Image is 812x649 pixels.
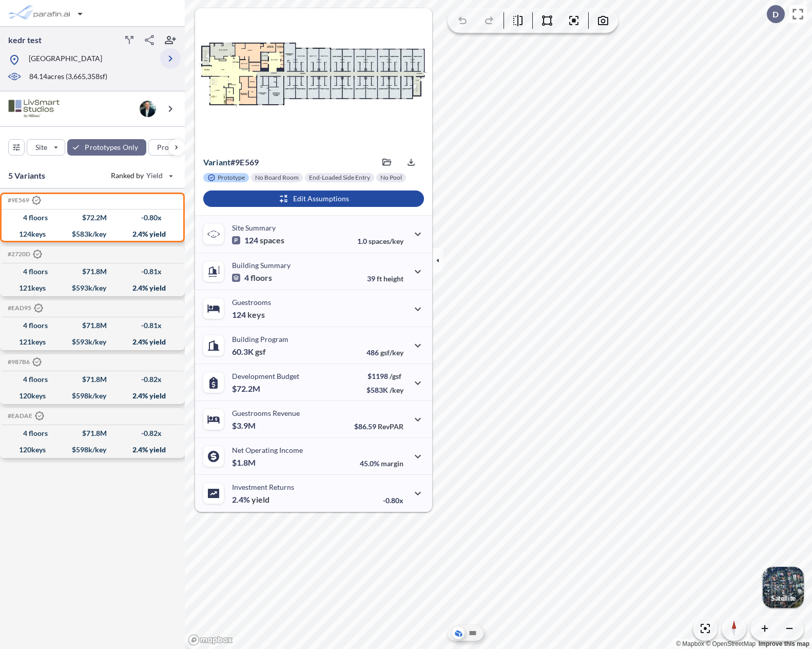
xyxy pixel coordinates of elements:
[763,567,804,608] img: Switcher Image
[29,53,102,66] p: [GEOGRAPHIC_DATA]
[232,457,257,468] p: $1.8M
[232,483,294,491] p: Investment Returns
[378,422,403,431] span: RevPAR
[772,10,779,19] p: D
[232,446,303,454] p: Net Operating Income
[369,237,403,245] span: spaces/key
[354,422,403,431] p: $86.59
[6,250,42,259] h5: Click to copy the code
[383,274,403,283] span: height
[67,139,146,156] button: Prototypes Only
[366,386,403,394] p: $583K
[452,627,465,639] button: Aerial View
[232,335,288,343] p: Building Program
[390,386,403,394] span: /key
[232,298,271,307] p: Guestrooms
[8,169,46,182] p: 5 Variants
[759,640,809,647] a: Improve this map
[27,139,65,156] button: Site
[146,170,163,181] span: Yield
[676,640,704,647] a: Mapbox
[35,142,47,152] p: Site
[366,348,403,357] p: 486
[706,640,756,647] a: OpenStreetMap
[157,142,186,152] p: Program
[140,101,156,117] img: user logo
[771,594,796,602] p: Satellite
[381,459,403,468] span: margin
[232,347,266,357] p: 60.3K
[8,34,42,46] p: kedr test
[232,223,276,232] p: Site Summary
[357,237,403,245] p: 1.0
[232,494,269,505] p: 2.4%
[203,157,230,167] span: Variant
[203,157,259,167] p: # 9e569
[260,235,284,245] span: spaces
[293,194,349,204] p: Edit Assumptions
[367,274,403,283] p: 39
[763,567,804,608] button: Switcher ImageSatellite
[232,261,291,270] p: Building Summary
[6,304,43,313] h5: Click to copy the code
[232,235,284,245] p: 124
[218,174,245,182] p: Prototype
[232,273,272,283] p: 4
[203,190,424,207] button: Edit Assumptions
[250,273,272,283] span: floors
[247,310,265,320] span: keys
[6,412,44,421] h5: Click to copy the code
[8,99,60,118] img: BrandImage
[29,71,107,83] p: 84.14 acres ( 3,665,358 sf)
[232,421,257,431] p: $3.9M
[232,372,299,380] p: Development Budget
[188,634,233,646] a: Mapbox homepage
[309,174,370,182] p: End-Loaded Side Entry
[366,372,403,380] p: $1198
[252,494,269,505] span: yield
[390,372,401,380] span: /gsf
[467,627,479,639] button: Site Plan
[380,174,402,182] p: No Pool
[360,459,403,468] p: 45.0%
[232,384,262,394] p: $72.2M
[103,167,180,184] button: Ranked by Yield
[380,348,403,357] span: gsf/key
[255,174,299,182] p: No Board Room
[232,409,300,417] p: Guestrooms Revenue
[377,274,382,283] span: ft
[232,310,265,320] p: 124
[255,347,266,357] span: gsf
[148,139,204,156] button: Program
[6,196,41,205] h5: Click to copy the code
[6,358,42,367] h5: Click to copy the code
[85,142,138,152] p: Prototypes Only
[383,496,403,505] p: -0.80x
